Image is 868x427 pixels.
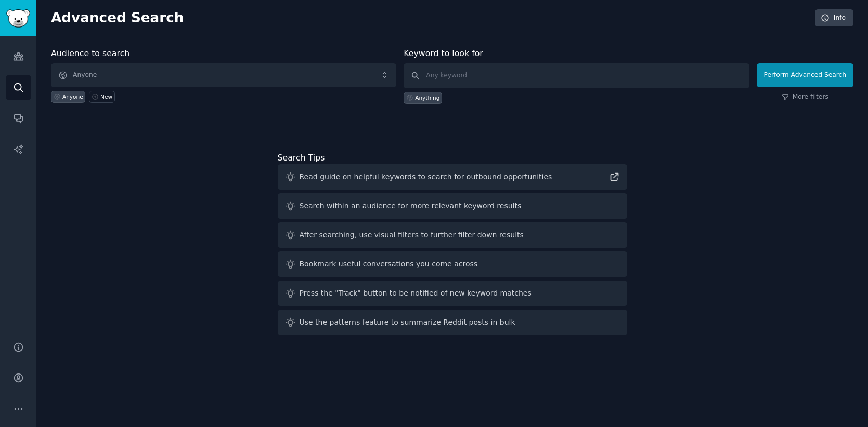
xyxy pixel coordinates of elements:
a: New [89,91,114,103]
div: Anything [415,94,439,101]
a: Info [815,9,853,27]
div: Bookmark useful conversations you come across [300,259,478,270]
button: Anyone [51,63,396,87]
label: Search Tips [278,153,325,163]
div: Read guide on helpful keywords to search for outbound opportunities [300,171,552,182]
label: Audience to search [51,48,129,58]
input: Any keyword [404,63,749,88]
div: Press the "Track" button to be notified of new keyword matches [300,288,532,299]
img: GummySearch logo [6,9,30,28]
div: After searching, use visual filters to further filter down results [300,230,524,241]
div: New [100,93,112,100]
h2: Advanced Search [51,10,809,26]
label: Keyword to look for [404,48,483,58]
div: Anyone [62,93,83,100]
button: Perform Advanced Search [757,63,853,87]
div: Search within an audience for more relevant keyword results [300,201,522,211]
a: More filters [782,92,828,102]
div: Use the patterns feature to summarize Reddit posts in bulk [300,317,515,328]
